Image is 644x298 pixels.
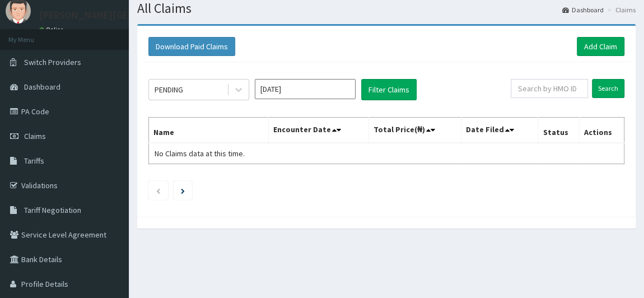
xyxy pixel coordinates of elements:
th: Actions [580,118,624,143]
span: Dashboard [24,82,60,92]
button: Filter Claims [361,79,417,100]
span: Claims [24,131,46,141]
a: Add Claim [577,37,624,56]
th: Encounter Date [268,118,368,143]
h1: All Claims [137,1,636,16]
button: Download Paid Claims [148,37,235,56]
input: Select Month and Year [255,79,356,99]
input: Search [592,79,624,98]
input: Search by HMO ID [511,79,588,98]
span: Switch Providers [24,57,81,67]
th: Status [538,118,580,143]
a: Online [39,26,66,34]
div: PENDING [155,84,183,95]
th: Name [149,118,269,143]
span: Tariffs [24,156,44,166]
th: Date Filed [461,118,538,143]
a: Next page [181,185,185,195]
span: No Claims data at this time. [155,148,245,159]
a: Dashboard [562,5,604,15]
p: [PERSON_NAME][GEOGRAPHIC_DATA] [39,10,205,20]
a: Previous page [156,185,161,195]
th: Total Price(₦) [368,118,461,143]
li: Claims [605,5,636,15]
span: Tariff Negotiation [24,205,81,215]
